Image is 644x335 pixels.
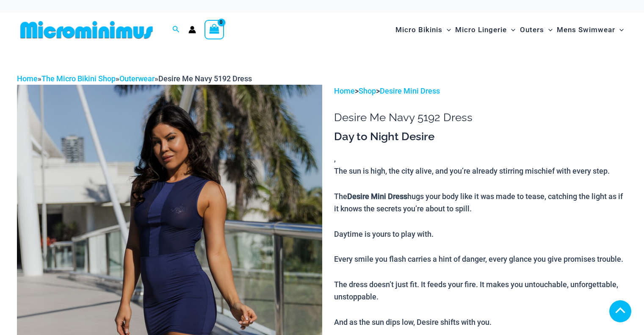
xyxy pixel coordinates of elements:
[158,74,252,83] span: Desire Me Navy 5192 Dress
[453,17,517,43] a: Micro LingerieMenu ToggleMenu Toggle
[393,17,453,43] a: Micro BikinisMenu ToggleMenu Toggle
[555,17,626,43] a: Mens SwimwearMenu ToggleMenu Toggle
[520,19,544,41] span: Outers
[380,86,440,95] a: Desire Mini Dress
[507,19,515,41] span: Menu Toggle
[347,192,407,201] b: Desire Mini Dress
[41,74,116,83] a: The Micro Bikini Shop
[334,111,627,124] h1: Desire Me Navy 5192 Dress
[615,19,624,41] span: Menu Toggle
[442,19,451,41] span: Menu Toggle
[17,74,38,83] a: Home
[395,19,442,41] span: Micro Bikinis
[172,25,180,35] a: Search icon link
[392,16,627,44] nav: Site Navigation
[455,19,507,41] span: Micro Lingerie
[544,19,553,41] span: Menu Toggle
[17,20,156,39] img: MM SHOP LOGO FLAT
[334,86,355,95] a: Home
[17,74,252,83] span: » » »
[334,130,627,144] h3: Day to Night Desire
[518,17,555,43] a: OutersMenu ToggleMenu Toggle
[119,74,155,83] a: Outerwear
[205,20,224,39] a: View Shopping Cart, empty
[359,86,376,95] a: Shop
[557,19,615,41] span: Mens Swimwear
[334,85,627,97] p: > >
[188,26,196,33] a: Account icon link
